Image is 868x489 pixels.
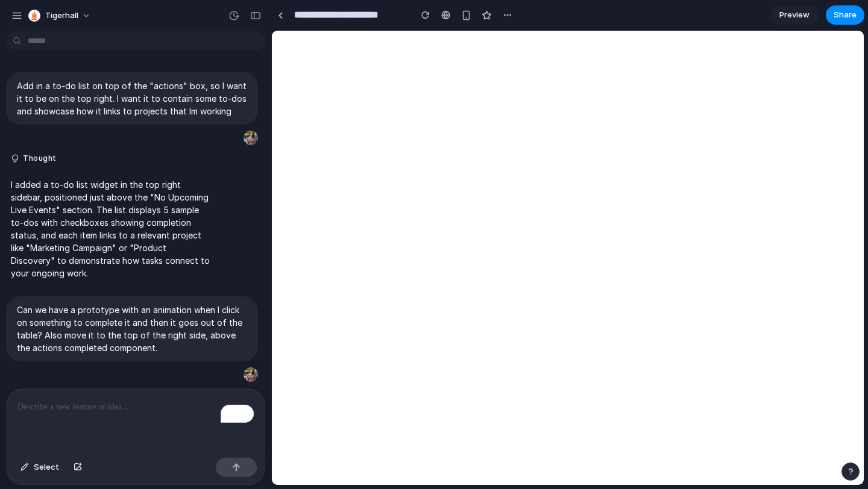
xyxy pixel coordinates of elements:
div: To enrich screen reader interactions, please activate Accessibility in Grammarly extension settings [7,389,265,453]
button: Share [826,5,864,25]
span: Preview [779,9,810,21]
button: Select [14,458,65,477]
p: Can we have a prototype with an animation when I click on something to complete it and then it go... [17,304,247,354]
p: I added a to-do list widget in the top right sidebar, positioned just above the "No Upcoming Live... [11,178,212,279]
span: Tigerhall [45,10,78,22]
a: Preview [770,5,819,25]
p: Add in a to-do list on top of the "actions" box, so I want it to be on the top right. I want it t... [17,79,247,117]
button: Tigerhall [24,6,97,25]
span: Select [34,461,59,473]
span: Share [834,9,857,21]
